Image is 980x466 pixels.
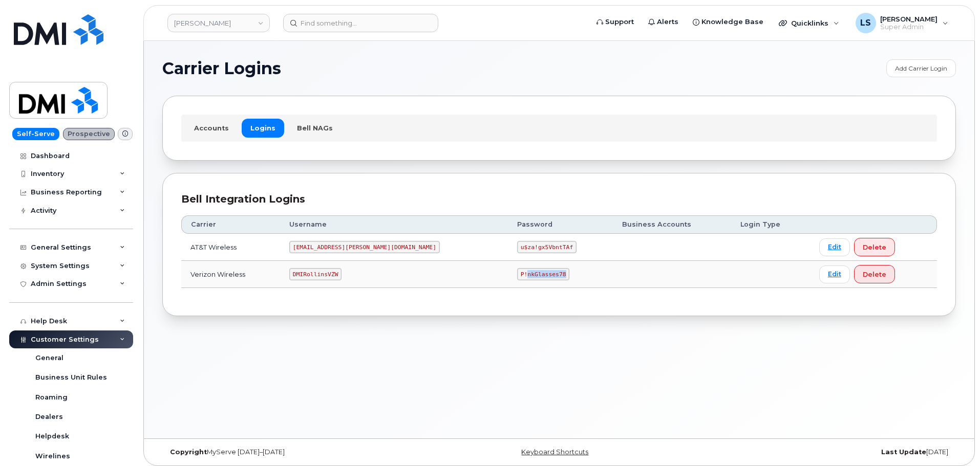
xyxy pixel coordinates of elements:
strong: Copyright [170,448,207,456]
a: Accounts [185,119,238,137]
th: Username [280,215,508,234]
th: Carrier [181,215,280,234]
span: Delete [863,242,886,252]
a: Keyboard Shortcuts [521,448,588,456]
div: Bell Integration Logins [181,192,937,207]
code: u$za!gx5VbntTAf [517,241,577,253]
td: AT&T Wireless [181,234,280,261]
th: Password [508,215,613,234]
a: Add Carrier Login [886,59,956,77]
code: P!nkGlasses78 [517,268,569,280]
span: Delete [863,270,886,279]
a: Logins [242,119,284,137]
div: [DATE] [691,448,956,456]
th: Business Accounts [613,215,731,234]
div: MyServe [DATE]–[DATE] [162,448,427,456]
button: Delete [854,265,895,283]
td: Verizon Wireless [181,261,280,288]
code: [EMAIL_ADDRESS][PERSON_NAME][DOMAIN_NAME] [289,241,440,253]
strong: Last Update [881,448,926,456]
button: Delete [854,238,895,256]
a: Edit [819,265,850,283]
code: DMIRollinsVZW [289,268,342,280]
th: Login Type [731,215,810,234]
span: Carrier Logins [162,61,281,76]
a: Edit [819,238,850,256]
a: Bell NAGs [288,119,342,137]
